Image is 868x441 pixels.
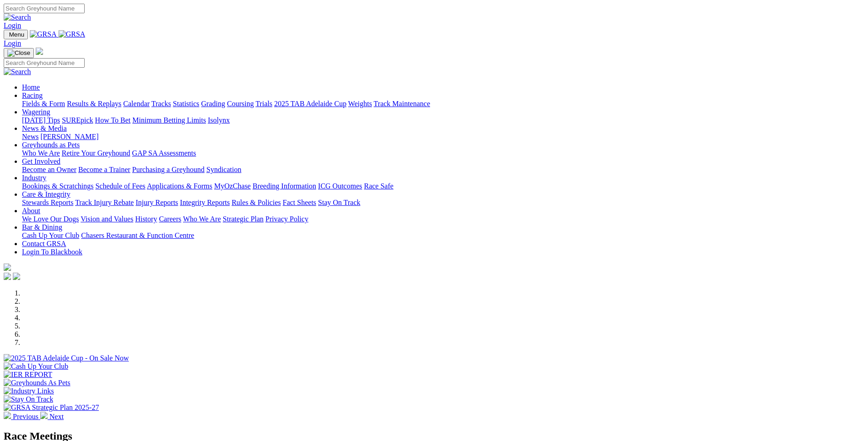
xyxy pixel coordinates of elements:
[232,199,281,206] a: Rules & Policies
[67,100,121,108] a: Results & Replays
[4,354,129,362] img: 2025 TAB Adelaide Cup - On Sale Now
[183,215,221,223] a: Who We Are
[95,182,145,190] a: Schedule of Fees
[4,387,54,395] img: Industry Links
[253,182,316,190] a: Breeding Information
[22,100,864,108] div: Racing
[4,13,31,22] img: Search
[22,149,864,157] div: Greyhounds as Pets
[4,379,70,387] img: Greyhounds As Pets
[22,116,864,124] div: Wagering
[22,231,79,239] a: Cash Up Your Club
[78,166,130,173] a: Become a Trainer
[95,116,131,124] a: How To Bet
[123,100,150,108] a: Calendar
[4,395,53,403] img: Stay On Track
[81,215,133,223] a: Vision and Values
[36,48,43,55] img: logo-grsa-white.png
[22,141,80,149] a: Greyhounds as Pets
[4,48,34,58] button: Toggle navigation
[22,157,60,165] a: Get Involved
[283,199,316,206] a: Fact Sheets
[223,215,264,223] a: Strategic Plan
[4,362,68,371] img: Cash Up Your Club
[22,116,60,124] a: [DATE] Tips
[4,39,21,47] a: Login
[22,199,864,207] div: Care & Integrity
[132,166,205,173] a: Purchasing a Greyhound
[4,30,28,39] button: Toggle navigation
[4,403,99,412] img: GRSA Strategic Plan 2025-27
[4,58,85,68] input: Search
[4,371,52,379] img: IER REPORT
[40,412,48,419] img: chevron-right-pager-white.svg
[22,133,38,140] a: News
[22,199,73,206] a: Stewards Reports
[22,231,864,240] div: Bar & Dining
[255,100,272,108] a: Trials
[59,30,86,38] img: GRSA
[206,166,241,173] a: Syndication
[274,100,346,108] a: 2025 TAB Adelaide Cup
[40,133,98,140] a: [PERSON_NAME]
[22,207,40,215] a: About
[318,199,360,206] a: Stay On Track
[4,273,11,280] img: facebook.svg
[147,182,212,190] a: Applications & Forms
[4,4,85,13] input: Search
[22,174,46,182] a: Industry
[214,182,251,190] a: MyOzChase
[22,223,62,231] a: Bar & Dining
[180,199,230,206] a: Integrity Reports
[62,116,93,124] a: SUREpick
[227,100,254,108] a: Coursing
[348,100,372,108] a: Weights
[9,31,24,38] span: Menu
[4,68,31,76] img: Search
[49,413,64,420] span: Next
[22,83,40,91] a: Home
[22,240,66,247] a: Contact GRSA
[151,100,171,108] a: Tracks
[22,215,864,223] div: About
[159,215,181,223] a: Careers
[22,182,93,190] a: Bookings & Scratchings
[201,100,225,108] a: Grading
[22,190,70,198] a: Care & Integrity
[22,108,50,116] a: Wagering
[318,182,362,190] a: ICG Outcomes
[22,166,864,174] div: Get Involved
[135,215,157,223] a: History
[22,100,65,108] a: Fields & Form
[13,273,20,280] img: twitter.svg
[22,182,864,190] div: Industry
[4,412,11,419] img: chevron-left-pager-white.svg
[374,100,430,108] a: Track Maintenance
[22,215,79,223] a: We Love Our Dogs
[208,116,230,124] a: Isolynx
[30,30,57,38] img: GRSA
[22,133,864,141] div: News & Media
[173,100,199,108] a: Statistics
[4,413,40,420] a: Previous
[22,124,67,132] a: News & Media
[81,231,194,239] a: Chasers Restaurant & Function Centre
[7,49,30,57] img: Close
[22,166,76,173] a: Become an Owner
[40,413,64,420] a: Next
[4,264,11,271] img: logo-grsa-white.png
[132,116,206,124] a: Minimum Betting Limits
[22,91,43,99] a: Racing
[265,215,308,223] a: Privacy Policy
[364,182,393,190] a: Race Safe
[75,199,134,206] a: Track Injury Rebate
[62,149,130,157] a: Retire Your Greyhound
[4,22,21,29] a: Login
[132,149,196,157] a: GAP SA Assessments
[135,199,178,206] a: Injury Reports
[22,248,82,256] a: Login To Blackbook
[13,413,38,420] span: Previous
[22,149,60,157] a: Who We Are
